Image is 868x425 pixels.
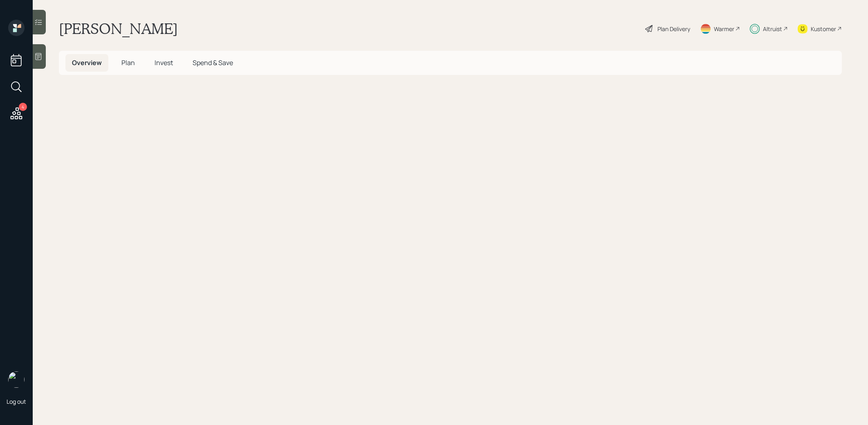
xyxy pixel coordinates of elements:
span: Invest [155,58,173,67]
h1: [PERSON_NAME] [59,20,178,38]
div: Log out [7,398,26,405]
div: Altruist [763,25,782,33]
span: Spend & Save [193,58,233,67]
span: Plan [121,58,135,67]
div: Kustomer [811,25,836,33]
div: Plan Delivery [657,25,690,33]
span: Overview [72,58,102,67]
div: 4 [19,103,27,111]
img: treva-nostdahl-headshot.png [8,371,25,388]
div: Warmer [714,25,734,33]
